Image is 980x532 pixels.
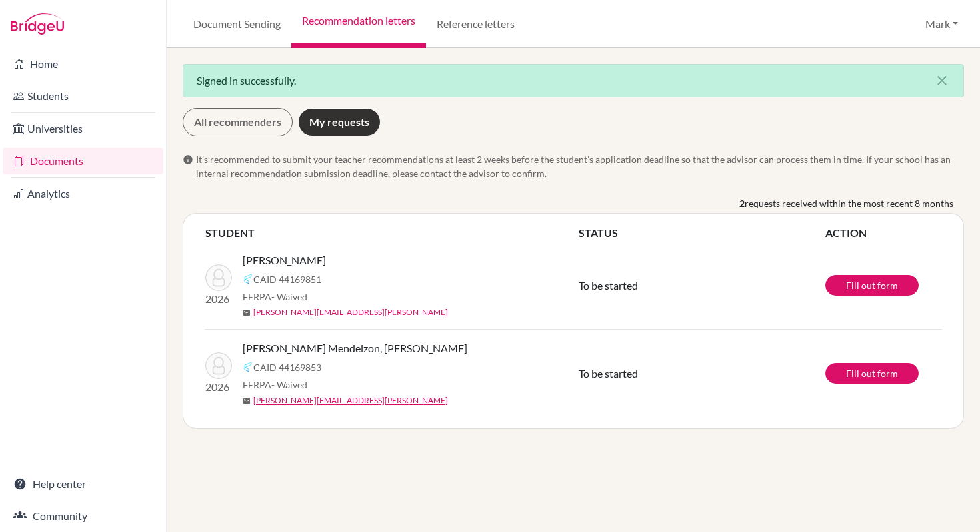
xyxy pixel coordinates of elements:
[205,224,578,242] th: STUDENT
[298,108,381,136] a: My requests
[825,224,942,242] th: ACTION
[745,196,953,210] span: requests received within the most recent 8 months
[934,73,950,89] i: close
[253,272,321,286] span: CAID 44169851
[3,180,163,207] a: Analytics
[243,362,253,372] img: Common App logo
[11,13,64,35] img: Bridge-U
[183,64,964,97] div: Signed in successfully.
[205,352,232,379] img: Modica Mendelzon, Luna
[3,471,163,497] a: Help center
[579,279,638,292] span: To be started
[3,83,163,109] a: Students
[739,196,745,210] b: 2
[3,115,163,142] a: Universities
[205,291,232,307] p: 2026
[579,367,638,380] span: To be started
[243,274,253,284] img: Common App logo
[243,252,326,268] span: [PERSON_NAME]
[243,340,467,356] span: [PERSON_NAME] Mendelzon, [PERSON_NAME]
[919,11,964,37] button: Mark
[3,51,163,77] a: Home
[243,290,307,304] span: FERPA
[3,148,163,174] a: Documents
[183,154,193,165] span: info
[271,291,307,302] span: - Waived
[183,108,293,136] a: All recommenders
[3,503,163,529] a: Community
[825,275,919,296] a: Fill out form
[921,65,963,97] button: Close
[578,224,825,242] th: STATUS
[243,397,251,405] span: mail
[243,378,307,392] span: FERPA
[253,394,448,407] a: [PERSON_NAME][EMAIL_ADDRESS][PERSON_NAME]
[196,152,964,180] span: It’s recommended to submit your teacher recommendations at least 2 weeks before the student’s app...
[205,379,232,395] p: 2026
[253,306,448,318] a: [PERSON_NAME][EMAIL_ADDRESS][PERSON_NAME]
[825,363,919,384] a: Fill out form
[243,309,251,317] span: mail
[205,264,232,291] img: Branski, Nicole
[253,360,321,374] span: CAID 44169853
[271,379,307,390] span: - Waived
